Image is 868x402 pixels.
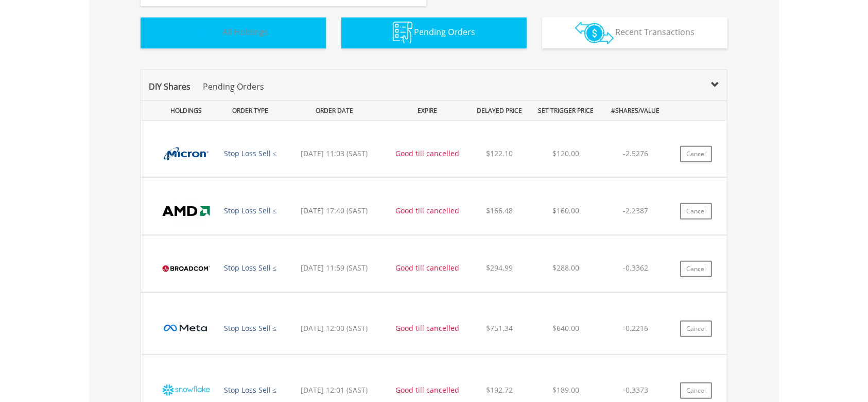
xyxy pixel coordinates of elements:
button: Cancel [680,146,712,162]
button: Cancel [680,203,712,220]
span: $189.00 [552,385,579,395]
span: $166.48 [486,206,513,215]
button: All Holdings [141,18,326,48]
div: Stop Loss Sell ≤ [221,263,280,273]
span: $120.00 [552,148,579,158]
div: [DATE] 11:03 (SAST) [282,148,387,159]
span: $122.10 [486,148,513,158]
div: -0.3373 [600,385,671,395]
p: Pending Orders [203,80,264,93]
img: EQU.US.META.png [153,306,219,351]
div: Good till cancelled [389,323,465,333]
span: DIY Shares [149,81,190,92]
span: $640.00 [552,323,579,333]
div: ORDER TYPE [221,101,280,120]
button: Recent Transactions [542,18,727,48]
div: Stop Loss Sell ≤ [221,206,280,216]
img: EQU.US.AVGO.png [153,248,219,289]
img: EQU.US.MU.png [153,133,219,174]
button: Cancel [680,382,712,399]
div: [DATE] 12:01 (SAST) [282,385,387,395]
div: Good till cancelled [389,263,465,273]
div: Good till cancelled [389,148,465,159]
img: pending_instructions-wht.png [393,22,412,44]
div: Good till cancelled [389,206,465,216]
div: #SHARES/VALUE [600,101,671,120]
img: transactions-zar-wht.png [575,22,614,44]
div: Stop Loss Sell ≤ [221,148,280,159]
div: -0.2216 [600,323,671,333]
div: [DATE] 11:59 (SAST) [282,263,387,273]
span: $751.34 [486,323,513,333]
button: Cancel [680,321,712,337]
span: $192.72 [486,385,513,395]
span: $288.00 [552,263,579,273]
div: DELAYED PRICE [467,101,532,120]
div: -2.5276 [600,148,671,159]
div: SET TRIGGER PRICE [534,101,598,120]
div: ORDER DATE [282,101,387,120]
span: Recent Transactions [616,26,695,38]
div: Stop Loss Sell ≤ [221,323,280,333]
div: Stop Loss Sell ≤ [221,385,280,395]
img: EQU.US.AMD.png [153,191,219,231]
div: Good till cancelled [389,385,465,395]
span: $294.99 [486,263,513,273]
div: [DATE] 17:40 (SAST) [282,206,387,216]
span: $160.00 [552,206,579,215]
button: Pending Orders [341,18,527,48]
div: -0.3362 [600,263,671,273]
div: HOLDINGS [148,101,219,120]
img: holdings-wht.png [198,22,220,44]
div: [DATE] 12:00 (SAST) [282,323,387,333]
button: Cancel [680,261,712,277]
div: -2.2387 [600,206,671,216]
span: All Holdings [222,26,268,38]
div: EXPIRE [389,101,465,120]
span: Pending Orders [414,26,476,38]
